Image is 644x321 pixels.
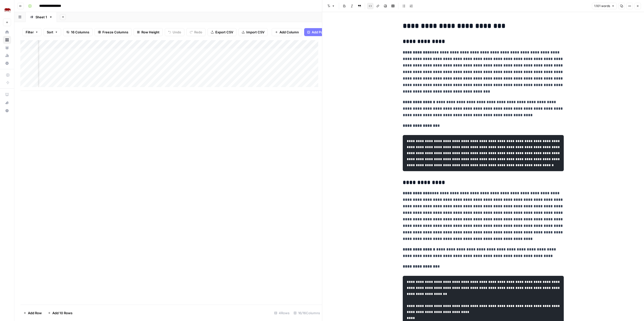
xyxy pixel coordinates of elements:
button: Freeze Columns [95,28,132,36]
a: AirOps Academy [3,91,11,99]
span: Add Power Agent [312,30,339,35]
span: Freeze Columns [102,30,128,35]
div: Sheet 1 [35,15,47,20]
span: Import CSV [246,30,264,35]
button: Sort [44,28,61,36]
span: Filter [26,30,34,35]
a: Settings [3,59,11,67]
div: 4 Rows [272,309,292,317]
button: Export CSV [208,28,236,36]
span: Add 10 Rows [52,310,72,315]
button: What's new? [3,99,11,107]
span: Add Column [279,30,299,35]
button: Filter [22,28,42,36]
button: Add Column [272,28,302,36]
a: Your Data [3,44,11,52]
span: Row Height [141,30,159,35]
button: Redo [186,28,206,36]
a: Browse [3,36,11,44]
button: Add Power Agent [304,28,342,36]
button: Import CSV [238,28,268,36]
a: Usage [3,51,11,59]
button: Add Row [20,309,45,317]
a: Sheet 1 [26,12,57,22]
div: 16/16 Columns [292,309,322,317]
span: 1.101 words [594,4,610,8]
span: Sort [47,30,53,35]
a: Home [3,28,11,36]
button: Undo [165,28,184,36]
button: Add 10 Rows [45,309,75,317]
button: Row Height [134,28,163,36]
span: Redo [194,30,202,35]
button: Workspace: Rhino Africa [3,4,11,17]
button: Help + Support [3,107,11,115]
span: Undo [173,30,181,35]
span: 16 Columns [71,30,89,35]
img: Rhino Africa Logo [3,6,12,15]
button: 16 Columns [63,28,93,36]
button: 1.101 words [592,3,617,9]
span: Export CSV [215,30,233,35]
div: What's new? [3,99,11,106]
span: Add Row [28,310,42,315]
